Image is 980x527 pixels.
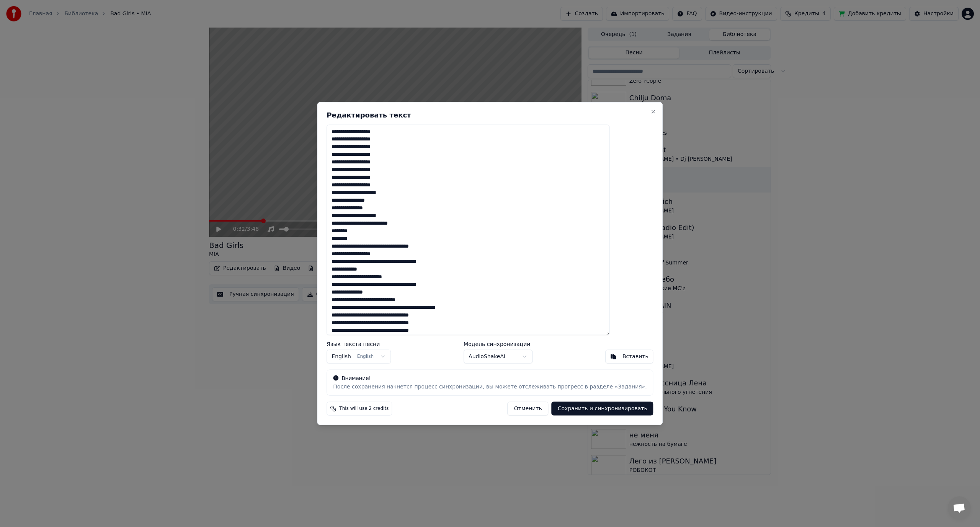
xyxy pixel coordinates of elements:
span: This will use 2 credits [339,406,389,412]
div: После сохранения начнется процесс синхронизации, вы можете отслеживать прогресс в разделе «Задания». [333,383,647,391]
label: Модель синхронизации [464,341,532,347]
label: Язык текста песни [327,341,391,347]
div: Внимание! [333,375,647,382]
h2: Редактировать текст [327,111,653,118]
button: Отменить [508,402,549,416]
div: Вставить [622,353,648,361]
button: Вставить [605,350,653,364]
button: Сохранить и синхронизировать [552,402,653,416]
